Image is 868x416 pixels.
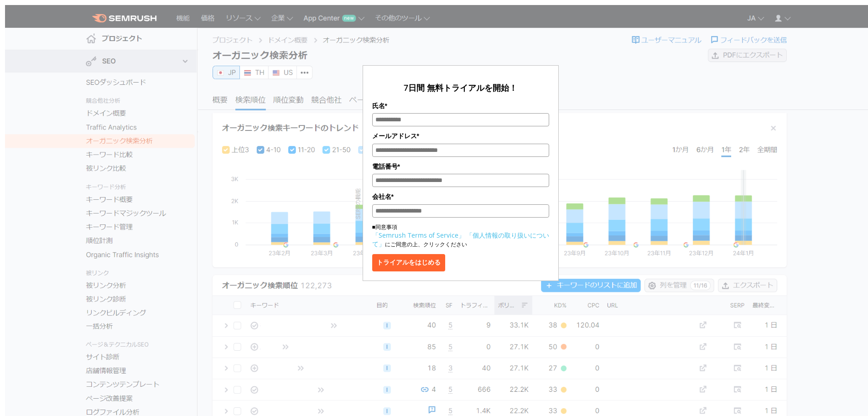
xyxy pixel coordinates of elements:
[372,131,549,141] label: メールアドレス*
[372,231,549,248] a: 「個人情報の取り扱いについて」
[372,231,465,239] a: 「Semrush Terms of Service」
[372,161,549,172] label: 電話番号*
[404,82,517,93] span: 7日間 無料トライアルを開始！
[372,223,549,249] p: ■同意事項 にご同意の上、クリックください
[372,254,445,271] button: トライアルをはじめる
